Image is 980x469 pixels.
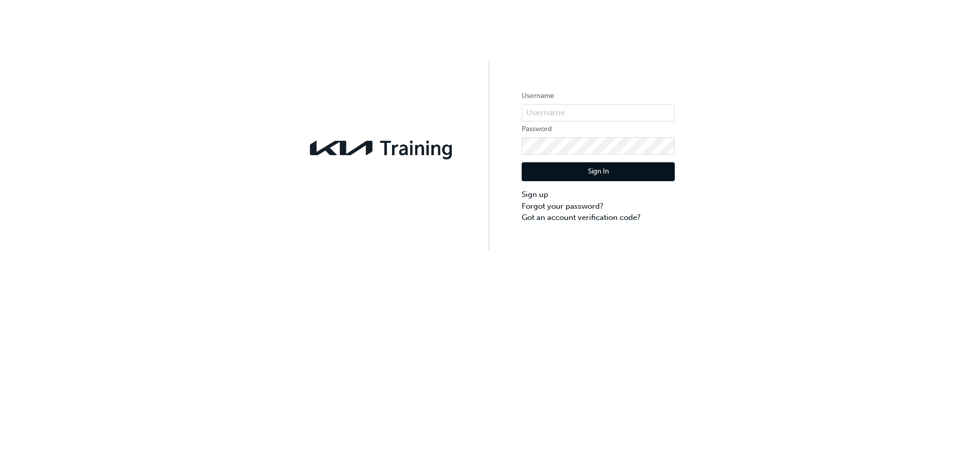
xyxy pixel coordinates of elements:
a: Got an account verification code? [522,212,675,224]
label: Password [522,123,675,135]
label: Username [522,90,675,102]
a: Forgot your password? [522,201,675,212]
input: Username [522,104,675,121]
a: Sign up [522,189,675,201]
button: Sign In [522,162,675,182]
img: kia-training [305,134,458,162]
